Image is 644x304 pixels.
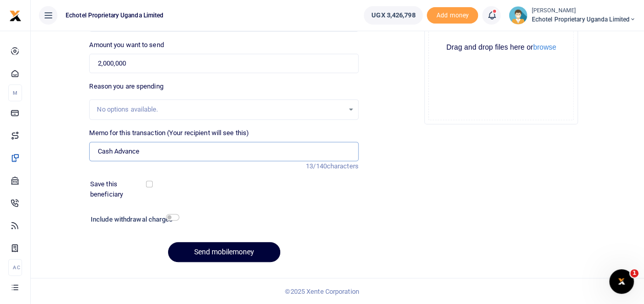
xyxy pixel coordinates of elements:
[533,44,556,51] button: browse
[630,269,638,277] span: 1
[531,15,636,24] span: Echotel Proprietary Uganda Limited
[509,6,636,25] a: profile-user [PERSON_NAME] Echotel Proprietary Uganda Limited
[360,6,427,25] li: Wallet ballance
[429,42,573,52] div: Drag and drop files here or
[90,179,148,199] label: Save this beneficiary
[509,6,527,25] img: profile-user
[306,162,327,170] span: 13/140
[61,11,168,20] span: Echotel Proprietary Uganda Limited
[89,142,358,161] input: Enter extra information
[9,10,22,22] img: logo-small
[327,162,359,170] span: characters
[427,7,478,24] span: Add money
[371,10,415,20] span: UGX 3,426,798
[89,54,358,73] input: UGX
[9,11,22,19] a: logo-small logo-large logo-large
[427,11,478,18] a: Add money
[8,259,22,276] li: Ac
[91,215,175,224] h6: Include withdrawal charges
[8,84,22,101] li: M
[97,104,343,115] div: No options available.
[427,7,478,24] li: Toup your wallet
[89,128,249,138] label: Memo for this transaction (Your recipient will see this)
[531,7,636,15] small: [PERSON_NAME]
[609,269,634,294] iframe: Intercom live chat
[168,242,280,262] button: Send mobilemoney
[89,40,163,50] label: Amount you want to send
[364,6,423,25] a: UGX 3,426,798
[89,81,163,92] label: Reason you are spending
